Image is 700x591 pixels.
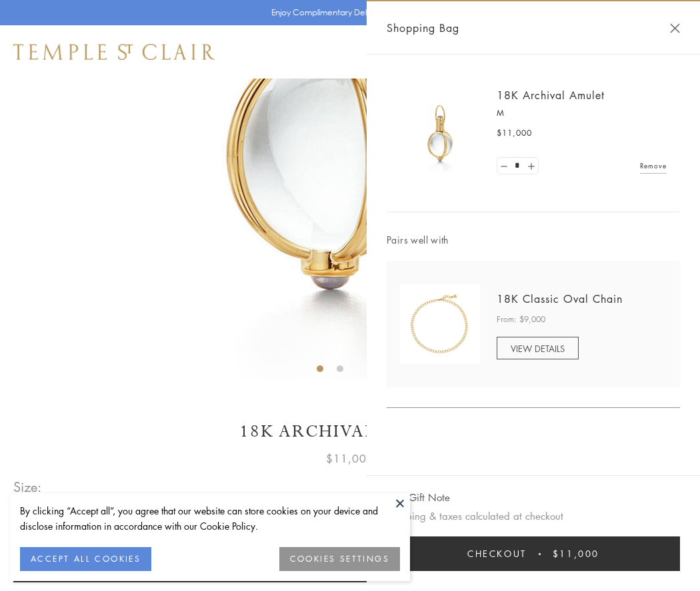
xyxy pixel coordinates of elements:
[20,547,151,571] button: ACCEPT ALL COOKIES
[497,313,545,326] span: From: $9,000
[497,158,511,174] a: Set quantity to 0
[553,546,599,561] span: $11,000
[387,19,459,37] span: Shopping Bag
[400,93,480,173] img: 18K Archival Amulet
[497,106,667,120] p: M
[13,420,687,443] h1: 18K Archival Amulet
[524,158,537,174] a: Set quantity to 2
[387,232,680,248] span: Pairs well with
[20,503,400,534] div: By clicking “Accept all”, you agree that our website can store cookies on your device and disclos...
[13,476,43,498] span: Size:
[670,23,680,33] button: Close Shopping Bag
[387,489,450,506] button: Add Gift Note
[497,292,623,306] a: 18K Classic Oval Chain
[387,508,680,524] p: Shipping & taxes calculated at checkout
[467,546,527,561] span: Checkout
[497,126,532,140] span: $11,000
[387,536,680,571] button: Checkout $11,000
[497,337,579,359] a: VIEW DETAILS
[326,450,374,467] span: $11,000
[640,158,667,173] a: Remove
[511,342,565,355] span: VIEW DETAILS
[271,6,423,19] p: Enjoy Complimentary Delivery & Returns
[400,284,480,364] img: N88865-OV18
[497,88,605,102] a: 18K Archival Amulet
[13,44,215,60] img: Temple St. Clair
[279,547,400,571] button: COOKIES SETTINGS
